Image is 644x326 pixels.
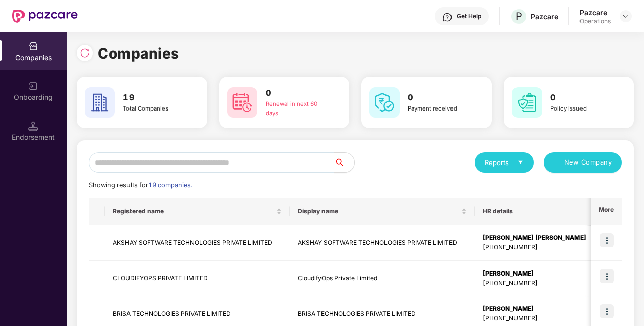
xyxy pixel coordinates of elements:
[113,207,274,215] span: Registered name
[227,87,257,118] img: svg+xml;base64,PHN2ZyB4bWxucz0iaHR0cDovL3d3dy53My5vcmcvMjAwMC9zdmciIHdpZHRoPSI2MCIgaGVpZ2h0PSI2MC...
[579,17,611,25] div: Operations
[483,304,586,314] div: [PERSON_NAME]
[369,87,400,118] img: svg+xml;base64,PHN2ZyB4bWxucz0iaHR0cDovL3d3dy53My5vcmcvMjAwMC9zdmciIHdpZHRoPSI2MCIgaGVpZ2h0PSI2MC...
[591,198,622,225] th: More
[123,91,186,104] h3: 19
[105,225,290,261] td: AKSHAY SOFTWARE TECHNOLOGIES PRIVATE LIMITED
[531,12,558,21] div: Pazcare
[485,157,524,168] div: Reports
[290,198,475,225] th: Display name
[600,269,614,283] img: icon
[12,10,78,23] img: New Pazcare Logo
[457,12,481,20] div: Get Help
[408,91,471,104] h3: 0
[483,279,586,288] div: [PHONE_NUMBER]
[123,104,186,114] div: Total Companies
[334,158,354,167] span: search
[483,269,586,279] div: [PERSON_NAME]
[622,12,630,20] img: svg+xml;base64,PHN2ZyBpZD0iRHJvcGRvd24tMzJ4MzIiIHhtbG5zPSJodHRwOi8vd3d3LnczLm9yZy8yMDAwL3N2ZyIgd2...
[334,152,355,173] button: search
[105,261,290,297] td: CLOUDIFYOPS PRIVATE LIMITED
[579,8,611,17] div: Pazcare
[290,225,475,261] td: AKSHAY SOFTWARE TECHNOLOGIES PRIVATE LIMITED
[483,243,586,252] div: [PHONE_NUMBER]
[475,198,594,225] th: HR details
[89,181,192,189] span: Showing results for
[516,10,522,22] span: P
[512,87,542,118] img: svg+xml;base64,PHN2ZyB4bWxucz0iaHR0cDovL3d3dy53My5vcmcvMjAwMC9zdmciIHdpZHRoPSI2MCIgaGVpZ2h0PSI2MC...
[554,159,560,167] span: plus
[600,233,614,247] img: icon
[28,41,38,51] img: svg+xml;base64,PHN2ZyBpZD0iQ29tcGFuaWVzIiB4bWxucz0iaHR0cDovL3d3dy53My5vcmcvMjAwMC9zdmciIHdpZHRoPS...
[290,261,475,297] td: CloudifyOps Private Limited
[148,181,192,189] span: 19 companies.
[517,159,524,166] span: caret-down
[98,42,179,65] h1: Companies
[483,314,586,323] div: [PHONE_NUMBER]
[298,207,459,215] span: Display name
[85,87,115,118] img: svg+xml;base64,PHN2ZyB4bWxucz0iaHR0cDovL3d3dy53My5vcmcvMjAwMC9zdmciIHdpZHRoPSI2MCIgaGVpZ2h0PSI2MC...
[408,104,471,114] div: Payment received
[28,121,38,131] img: svg+xml;base64,PHN2ZyB3aWR0aD0iMTQuNSIgaGVpZ2h0PSIxNC41IiB2aWV3Qm94PSIwIDAgMTYgMTYiIGZpbGw9Im5vbm...
[483,233,586,243] div: [PERSON_NAME] [PERSON_NAME]
[600,304,614,318] img: icon
[550,104,613,114] div: Policy issued
[266,87,329,100] h3: 0
[544,152,622,173] button: plusNew Company
[550,91,613,104] h3: 0
[564,157,612,168] span: New Company
[28,81,38,91] img: svg+xml;base64,PHN2ZyB3aWR0aD0iMjAiIGhlaWdodD0iMjAiIHZpZXdCb3g9IjAgMCAyMCAyMCIgZmlsbD0ibm9uZSIgeG...
[266,100,329,118] div: Renewal in next 60 days
[80,48,90,58] img: svg+xml;base64,PHN2ZyBpZD0iUmVsb2FkLTMyeDMyIiB4bWxucz0iaHR0cDovL3d3dy53My5vcmcvMjAwMC9zdmciIHdpZH...
[105,198,290,225] th: Registered name
[442,12,453,22] img: svg+xml;base64,PHN2ZyBpZD0iSGVscC0zMngzMiIgeG1sbnM9Imh0dHA6Ly93d3cudzMub3JnLzIwMDAvc3ZnIiB3aWR0aD...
